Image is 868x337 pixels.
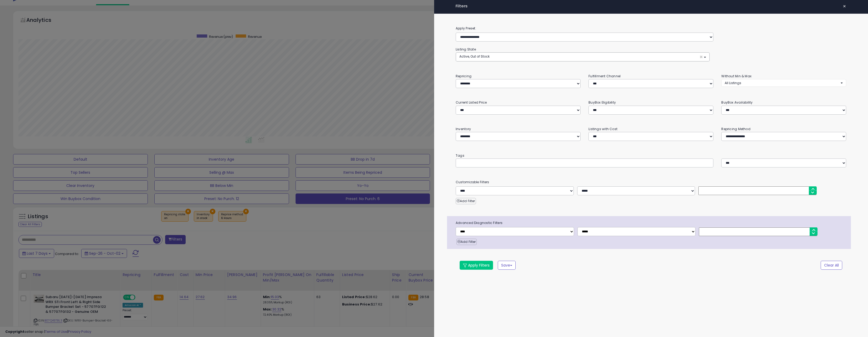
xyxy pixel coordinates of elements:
span: × [843,3,846,10]
small: Inventory [456,127,471,131]
small: Customizable Filters [452,179,850,185]
button: Apply Filters [460,261,493,270]
span: Advanced Diagnostic Filters [452,220,851,226]
button: All Listings [721,79,846,87]
small: Without Min & Max [721,74,752,78]
small: Tags [452,153,850,159]
small: Current Listed Price [456,100,487,105]
small: Fulfillment Channel [588,74,621,78]
label: Apply Preset: [452,25,850,31]
small: Repricing [456,74,471,78]
button: Save [498,261,516,270]
span: Active, Out of Stock [459,54,490,59]
button: Active, Out of Stock × [456,53,709,61]
button: Clear All [821,261,842,270]
span: × [699,54,703,60]
button: Add Filter [456,198,476,204]
span: All Listings [725,81,741,85]
small: Listings with Cost [588,127,617,131]
small: Repricing Method [721,127,750,131]
button: × [841,3,848,10]
small: BuyBox Eligibility [588,100,616,105]
h4: Filters [456,4,846,8]
small: BuyBox Availability [721,100,753,105]
button: Add Filter [456,239,477,245]
small: Listing State [456,47,476,52]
